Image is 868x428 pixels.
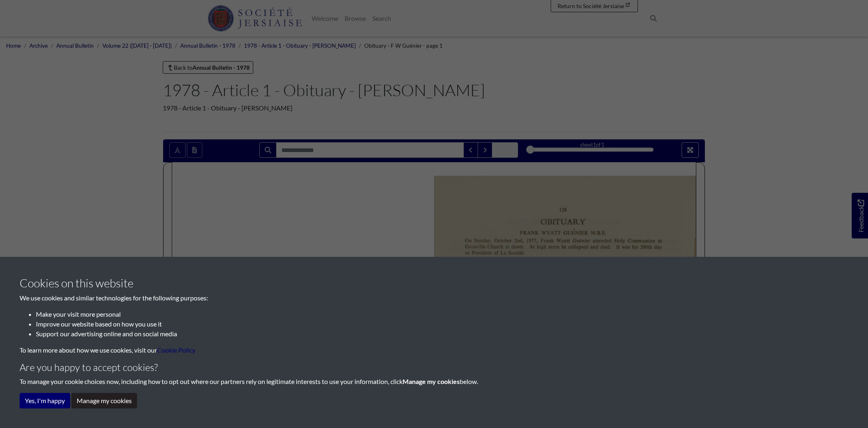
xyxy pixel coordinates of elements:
li: Make your visit more personal [36,309,848,319]
strong: Manage my cookies [403,377,460,385]
h4: Are you happy to accept cookies? [20,362,848,373]
button: Manage my cookies [71,393,137,408]
li: Improve our website based on how you use it [36,319,848,329]
button: Yes, I'm happy [20,393,70,408]
p: To manage your cookie choices now, including how to opt out where our partners rely on legitimate... [20,377,848,386]
p: We use cookies and similar technologies for the following purposes: [20,293,848,303]
li: Support our advertising online and on social media [36,329,848,339]
a: learn more about cookies [157,346,195,354]
h3: Cookies on this website [20,276,848,290]
p: To learn more about how we use cookies, visit our [20,345,848,355]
